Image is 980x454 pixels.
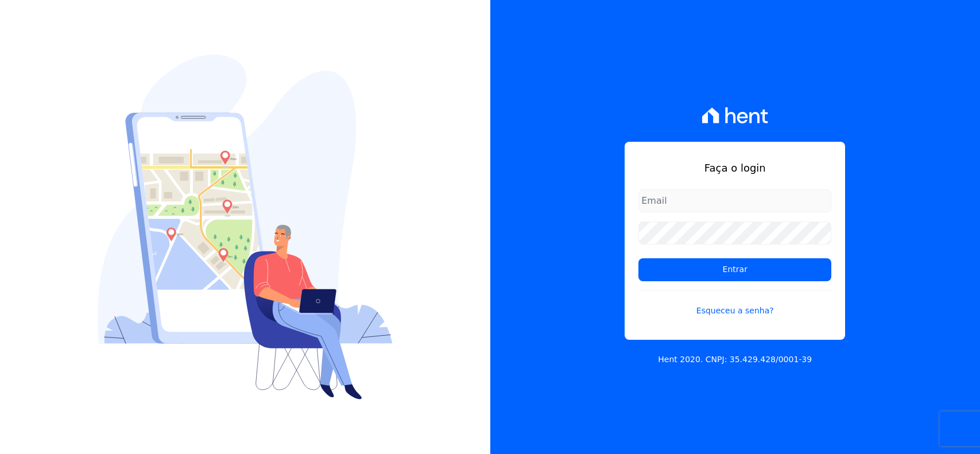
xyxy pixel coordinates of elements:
a: Esqueceu a senha? [638,290,831,317]
input: Email [638,189,831,212]
img: Login [98,55,393,399]
p: Hent 2020. CNPJ: 35.429.428/0001-39 [658,354,812,366]
input: Entrar [638,258,831,281]
h1: Faça o login [638,160,831,176]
